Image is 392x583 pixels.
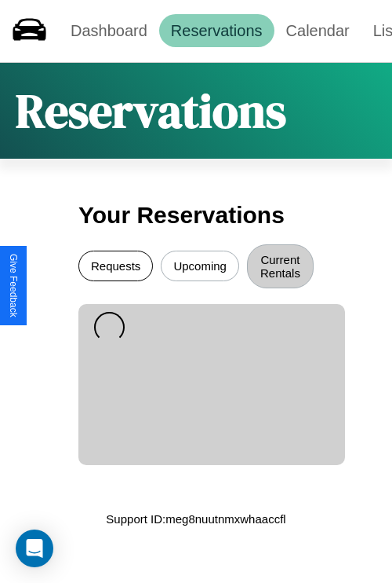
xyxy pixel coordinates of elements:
button: Current Rentals [247,244,314,288]
a: Reservations [159,14,274,47]
a: Calendar [274,14,361,47]
button: Upcoming [161,251,239,281]
p: Support ID: meg8nuutnmxwhaaccfl [106,508,285,530]
div: Give Feedback [8,254,19,317]
button: Requests [78,251,153,281]
h1: Reservations [16,79,286,143]
a: Dashboard [59,14,159,47]
div: Open Intercom Messenger [16,530,53,567]
h3: Your Reservations [78,194,314,236]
